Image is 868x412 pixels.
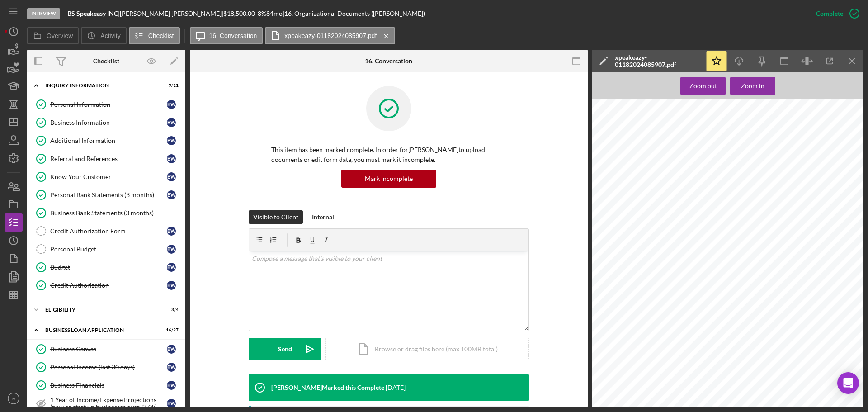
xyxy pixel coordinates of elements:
div: | 16. Organizational Documents ([PERSON_NAME]) [283,10,425,17]
button: Visible to Client [249,210,303,224]
a: BudgetBW [32,258,181,276]
div: B W [167,100,176,109]
button: Send [249,338,321,360]
div: B W [167,190,176,199]
div: Zoom in [741,77,764,95]
div: B W [167,136,176,145]
div: Checklist [93,57,119,65]
div: Personal Information [50,101,167,108]
div: Referral and References [50,155,167,162]
label: Overview [47,32,73,39]
div: 9 / 11 [162,83,179,88]
div: B W [167,245,176,254]
div: Additional Information [50,137,167,144]
a: Business FinancialsBW [32,376,181,394]
div: | [67,10,120,17]
button: Activity [81,27,126,44]
div: Know Your Customer [50,173,167,180]
div: B W [167,118,176,127]
div: B W [167,172,176,181]
div: 1 Year of Income/Expense Projections (new or start up businesses over $50k) [50,396,167,411]
div: B W [167,399,176,408]
a: Credit AuthorizationBW [32,276,181,294]
label: xpeakeazy-01182024085907.pdf [284,32,377,39]
div: Complete [816,5,843,23]
div: Credit Authorization Form [50,227,167,235]
a: Additional InformationBW [32,132,181,150]
label: 16. Conversation [209,32,257,39]
a: Credit Authorization FormBW [32,222,181,240]
div: In Review [27,8,60,19]
button: Zoom in [730,77,775,95]
div: Personal Bank Statements (3 months) [50,191,167,199]
div: Personal Budget [50,246,167,253]
button: Overview [27,27,79,44]
div: Visible to Client [253,210,298,224]
div: $18,500.00 [223,10,258,17]
div: 8 % [258,10,266,17]
div: B W [167,263,176,272]
text: IV [11,396,16,401]
button: Mark Incomplete [341,170,436,188]
button: IV [5,389,23,407]
div: B W [167,154,176,163]
a: Personal Income (last 30 days)BW [32,358,181,376]
div: 16. Conversation [365,57,412,65]
div: [PERSON_NAME] [PERSON_NAME] | [120,10,223,17]
div: B W [167,345,176,354]
a: Know Your CustomerBW [32,168,181,186]
div: BUSINESS LOAN APPLICATION [45,327,156,333]
div: Business Information [50,119,167,126]
a: Referral and ReferencesBW [32,150,181,168]
a: Business InformationBW [32,114,181,132]
div: Send [278,338,292,360]
div: Mark Incomplete [365,170,413,188]
a: Personal Bank Statements (3 months)BW [32,186,181,204]
div: xpeakeazy-01182024085907.pdf [615,54,701,68]
a: Business Bank Statements (3 months) [32,204,181,222]
div: Open Intercom Messenger [837,372,859,394]
div: B W [167,227,176,236]
div: Zoom out [689,77,717,95]
div: Business Bank Statements (3 months) [50,209,180,217]
div: INQUIRY INFORMATION [45,83,156,88]
a: Business CanvasBW [32,340,181,358]
div: 16 / 27 [162,327,179,333]
div: ELIGIBILITY [45,307,156,313]
div: 3 / 4 [162,307,179,313]
button: Complete [807,5,863,23]
a: Personal InformationBW [32,95,181,114]
b: BS Speakeasy INC [67,9,118,17]
div: 84 mo [266,10,283,17]
button: xpeakeazy-01182024085907.pdf [265,27,395,44]
button: 16. Conversation [190,27,263,44]
time: 2025-08-11 17:40 [386,384,406,391]
div: B W [167,381,176,390]
div: B W [167,363,176,372]
div: Business Financials [50,382,167,389]
div: Business Canvas [50,346,167,353]
button: Checklist [129,27,180,44]
a: Personal BudgetBW [32,240,181,258]
p: This item has been marked complete. In order for [PERSON_NAME] to upload documents or edit form d... [271,145,506,165]
label: Checklist [148,32,174,39]
div: B W [167,281,176,290]
div: Budget [50,264,167,271]
div: [PERSON_NAME] Marked this Complete [271,384,384,391]
div: Credit Authorization [50,282,167,289]
button: Internal [307,210,339,224]
div: Internal [312,210,334,224]
label: Activity [100,32,120,39]
button: Zoom out [680,77,726,95]
div: Personal Income (last 30 days) [50,364,167,371]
